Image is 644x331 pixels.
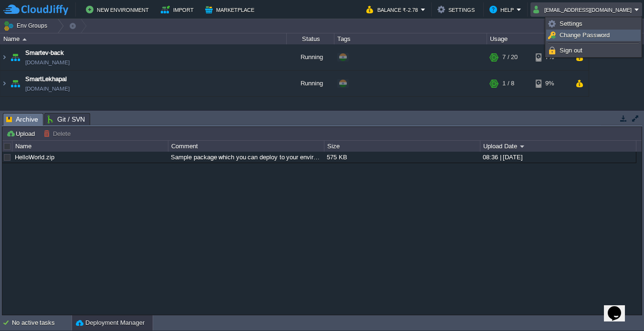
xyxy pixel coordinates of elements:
[13,141,168,152] div: Name
[25,74,67,84] a: SmartLekhapal
[0,71,8,96] img: AMDAwAAAACH5BAEAAAAALAAAAAABAAEAAAICRAEAOw==
[560,47,582,54] span: Sign out
[547,19,640,29] a: Settings
[168,152,323,163] div: Sample package which you can deploy to your environment. Feel free to delete and upload a package...
[6,114,38,125] span: Archive
[335,33,487,44] div: Tags
[9,71,22,96] img: AMDAwAAAACH5BAEAAAAALAAAAAABAAEAAAICRAEAOw==
[502,44,518,70] div: 7 / 20
[547,45,640,56] a: Sign out
[161,4,197,15] button: Import
[15,154,54,161] a: HelloWorld.zip
[604,293,634,321] iframe: chat widget
[205,4,257,15] button: Marketplace
[22,38,27,41] img: AMDAwAAAACH5BAEAAAAALAAAAAABAAEAAAICRAEAOw==
[287,44,334,70] div: Running
[25,84,70,93] a: [DOMAIN_NAME]
[488,33,588,44] div: Usage
[366,4,421,15] button: Balance ₹-2.78
[169,141,324,152] div: Comment
[1,33,286,44] div: Name
[533,4,634,15] button: [EMAIL_ADDRESS][DOMAIN_NAME]
[489,4,517,15] button: Help
[287,33,334,44] div: Status
[9,44,22,70] img: AMDAwAAAACH5BAEAAAAALAAAAAABAAEAAAICRAEAOw==
[560,31,610,39] span: Change Password
[324,152,479,163] div: 575 KB
[12,315,72,331] div: No active tasks
[25,48,64,58] a: Smartev-back
[3,19,51,32] button: Env Groups
[502,71,514,96] div: 1 / 8
[43,129,73,138] button: Delete
[86,4,152,15] button: New Environment
[437,4,478,15] button: Settings
[547,30,640,41] a: Change Password
[48,114,85,125] span: Git / SVN
[3,4,68,16] img: CloudJiffy
[560,20,582,27] span: Settings
[480,152,635,163] div: 08:36 | [DATE]
[25,58,70,67] a: [DOMAIN_NAME]
[6,129,38,138] button: Upload
[325,141,480,152] div: Size
[536,44,567,70] div: 7%
[0,44,8,70] img: AMDAwAAAACH5BAEAAAAALAAAAAABAAEAAAICRAEAOw==
[76,318,145,328] button: Deployment Manager
[536,71,567,96] div: 9%
[481,141,636,152] div: Upload Date
[287,71,334,96] div: Running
